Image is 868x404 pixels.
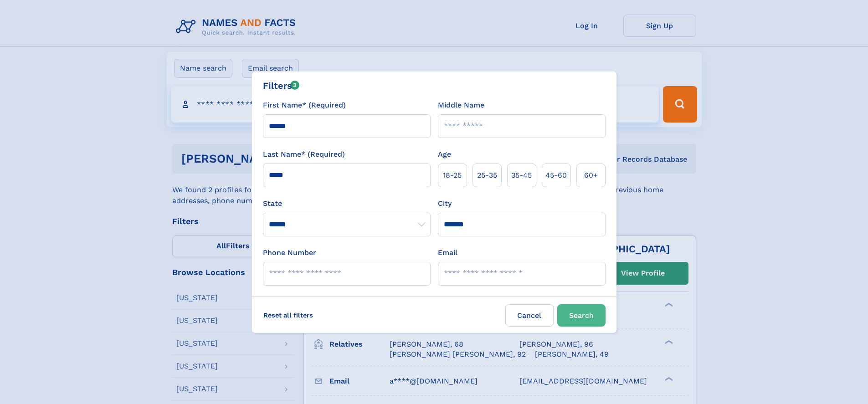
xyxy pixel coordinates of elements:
[438,100,484,111] label: Middle Name
[438,247,457,258] label: Email
[443,170,462,181] span: 18‑25
[545,170,567,181] span: 45‑60
[263,198,431,209] label: State
[477,170,497,181] span: 25‑35
[263,149,345,160] label: Last Name* (Required)
[263,79,300,92] div: Filters
[257,304,319,326] label: Reset all filters
[263,100,346,111] label: First Name* (Required)
[438,198,452,209] label: City
[584,170,598,181] span: 60+
[438,149,451,160] label: Age
[263,247,316,258] label: Phone Number
[557,304,606,327] button: Search
[505,304,554,327] label: Cancel
[511,170,532,181] span: 35‑45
